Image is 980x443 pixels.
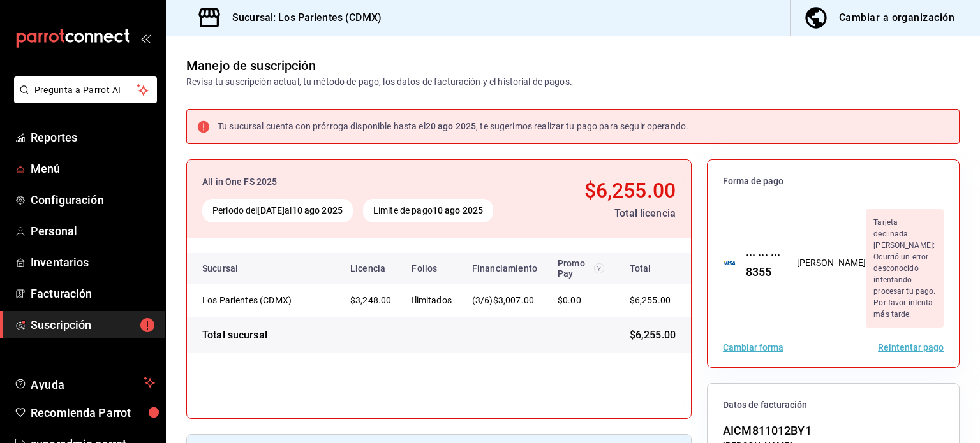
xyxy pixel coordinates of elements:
strong: 10 ago 2025 [292,205,343,215]
span: Configuración [31,191,155,208]
span: Personal [31,222,155,240]
span: $0.00 [558,295,581,305]
span: $3,007.00 [493,295,534,305]
span: Menú [31,160,155,177]
button: Cambiar forma [723,343,783,352]
div: All in One FS 2025 [202,175,534,189]
div: (3/6) [472,294,537,307]
span: $3,248.00 [350,295,391,305]
div: [PERSON_NAME] [797,256,866,270]
div: Revisa tu suscripción actual, tu método de pago, los datos de facturación y el historial de pagos. [186,75,572,89]
div: Total sucursal [202,328,267,343]
span: Forma de pago [723,175,944,187]
div: Promo Pay [558,258,604,279]
strong: 20 ago 2025 [426,121,476,131]
div: Total licencia [544,206,676,221]
span: $6,255.00 [630,295,671,305]
div: ··· ··· ··· 8355 [736,246,782,280]
button: open_drawer_menu [140,33,151,43]
span: Inventarios [31,254,155,271]
span: Recomienda Parrot [31,404,155,421]
td: Ilimitados [401,284,462,317]
div: AICM811012BY1 [723,422,845,439]
span: $6,255.00 [630,328,676,343]
span: Pregunta a Parrot AI [34,84,137,97]
div: Sucursal [202,263,272,273]
div: Los Parientes (CDMX) [202,294,330,307]
span: Ayuda [31,375,138,390]
th: Folios [401,253,462,284]
th: Licencia [340,253,401,284]
svg: Recibe un descuento en el costo de tu membresía al cubrir 80% de tus transacciones realizadas con... [594,263,604,273]
span: Suscripción [31,316,155,333]
div: Cambiar a organización [839,9,954,27]
strong: 10 ago 2025 [433,205,483,215]
div: Tarjeta declinada. [PERSON_NAME]: Ocurrió un error desconocido intentando procesar tu pago. Por f... [866,209,944,328]
button: Reintentar pago [878,343,944,352]
span: Facturación [31,285,155,302]
button: Pregunta a Parrot AI [14,76,157,103]
strong: [DATE] [257,205,285,215]
span: Datos de facturación [723,399,944,411]
th: Total [614,253,691,284]
span: $6,255.00 [584,178,676,203]
div: Manejo de suscripción [186,56,316,75]
div: Límite de pago [363,199,493,222]
th: Financiamiento [462,253,547,284]
div: Periodo del al [202,199,353,222]
h3: Sucursal: Los Parientes (CDMX) [222,10,382,25]
a: Pregunta a Parrot AI [9,92,157,106]
span: Reportes [31,129,155,146]
div: Tu sucursal cuenta con prórroga disponible hasta el , te sugerimos realizar tu pago para seguir o... [218,120,688,133]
